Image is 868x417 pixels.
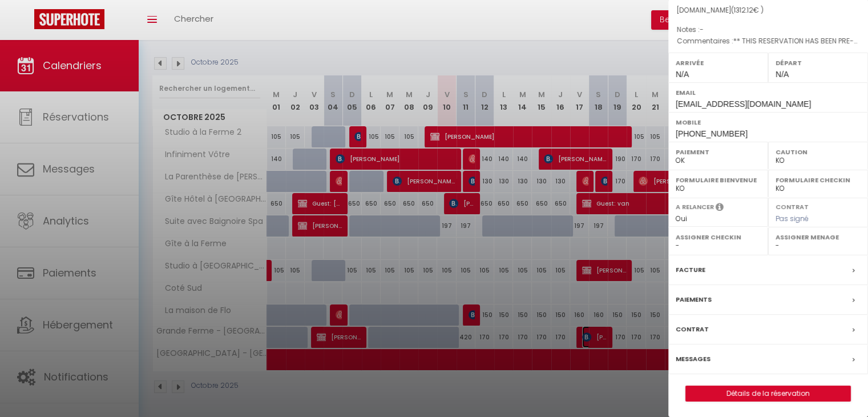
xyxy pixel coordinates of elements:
[677,5,859,16] div: [DOMAIN_NAME]
[676,99,811,109] span: [EMAIL_ADDRESS][DOMAIN_NAME]
[676,174,761,186] label: Formulaire Bienvenue
[676,146,761,158] label: Paiement
[776,146,861,158] label: Caution
[676,70,689,79] span: N/A
[716,202,724,215] i: Sélectionner OUI si vous souhaiter envoyer les séquences de messages post-checkout
[700,25,704,34] span: -
[734,5,753,15] span: 1312.12
[676,202,714,212] label: A relancer
[776,214,809,223] span: Pas signé
[676,323,709,335] label: Contrat
[776,231,861,243] label: Assigner Menage
[685,386,851,402] button: Détails de la réservation
[676,57,761,69] label: Arrivée
[676,294,712,306] label: Paiements
[676,353,710,365] label: Messages
[776,70,789,79] span: N/A
[686,386,850,401] a: Détails de la réservation
[676,117,861,128] label: Mobile
[677,24,859,35] p: Notes :
[776,202,809,210] label: Contrat
[676,231,761,243] label: Assigner Checkin
[676,264,705,276] label: Facture
[776,174,861,186] label: Formulaire Checkin
[776,57,861,69] label: Départ
[676,87,861,98] label: Email
[676,129,748,138] span: [PHONE_NUMBER]
[677,35,859,47] p: Commentaires :
[731,5,764,15] span: ( € )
